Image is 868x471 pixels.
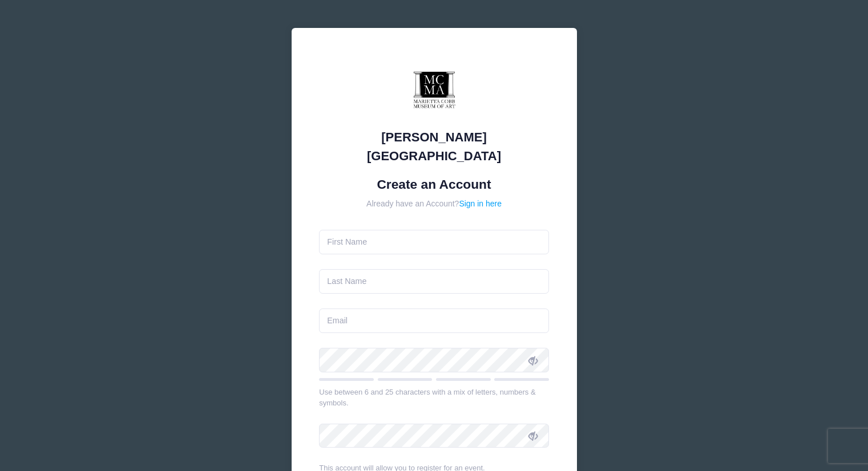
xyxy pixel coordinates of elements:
input: First Name [319,230,549,254]
h1: Create an Account [319,177,549,192]
div: Use between 6 and 25 characters with a mix of letters, numbers & symbols. [319,387,549,409]
img: Marietta Cobb Museum of Art [400,56,469,124]
input: Last Name [319,269,549,294]
input: Email [319,308,549,333]
div: Already have an Account? [319,198,549,210]
a: Sign in here [459,199,502,208]
div: [PERSON_NAME][GEOGRAPHIC_DATA] [319,128,549,165]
